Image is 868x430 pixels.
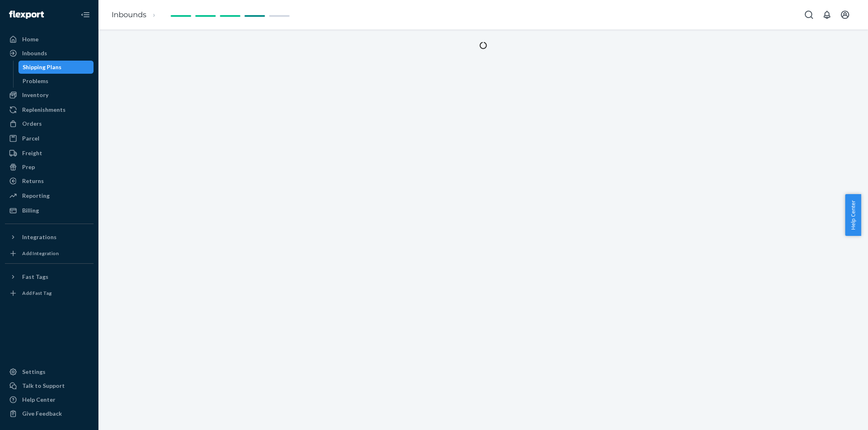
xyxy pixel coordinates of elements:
[5,379,94,392] button: Talk to Support
[22,120,42,128] div: Orders
[5,47,94,60] a: Inbounds
[22,410,62,418] div: Give Feedback
[845,194,861,236] button: Help Center
[18,75,94,88] a: Problems
[5,147,94,160] a: Freight
[5,189,94,202] a: Reporting
[18,61,94,74] a: Shipping Plans
[5,407,94,420] button: Give Feedback
[105,3,169,27] ol: breadcrumbs
[837,7,853,23] button: Open account menu
[23,63,62,71] div: Shipping Plans
[22,382,65,390] div: Talk to Support
[22,290,52,296] div: Add Fast Tag
[5,270,94,283] button: Fast Tags
[22,206,39,215] div: Billing
[5,393,94,406] a: Help Center
[22,273,48,281] div: Fast Tags
[22,106,66,114] div: Replenishments
[77,7,94,23] button: Close Navigation
[5,88,94,102] a: Inventory
[801,7,817,23] button: Open Search Box
[22,177,44,185] div: Returns
[112,10,146,19] a: Inbounds
[5,33,94,46] a: Home
[22,149,42,157] div: Freight
[22,192,50,200] div: Reporting
[22,49,47,57] div: Inbounds
[22,91,48,99] div: Inventory
[22,163,35,171] div: Prep
[22,134,39,143] div: Parcel
[5,117,94,130] a: Orders
[819,7,835,23] button: Open notifications
[5,103,94,116] a: Replenishments
[5,365,94,378] a: Settings
[22,35,39,43] div: Home
[5,247,94,260] a: Add Integration
[22,233,57,241] div: Integrations
[22,368,46,376] div: Settings
[5,231,94,244] button: Integrations
[5,174,94,188] a: Returns
[9,11,44,19] img: Flexport logo
[22,250,59,257] div: Add Integration
[5,287,94,300] a: Add Fast Tag
[23,77,48,85] div: Problems
[5,204,94,217] a: Billing
[22,396,55,404] div: Help Center
[5,161,94,174] a: Prep
[5,132,94,145] a: Parcel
